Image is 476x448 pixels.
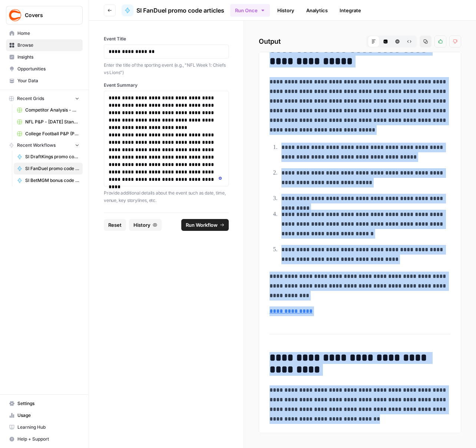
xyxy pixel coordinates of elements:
span: Recent Grids [17,95,44,102]
span: Competitor Analysis - URL Specific Grid [25,107,79,113]
a: Opportunities [6,63,83,75]
label: Event Summary [104,82,229,89]
span: SI DraftKings promo code - Bet $5, get $200 if you win [25,153,79,160]
a: Home [6,27,83,39]
span: Covers [25,11,70,19]
a: Usage [6,409,83,421]
span: SI BetMGM bonus code articles [25,177,79,184]
span: Opportunities [17,66,79,72]
label: Event Title [104,36,229,42]
span: Your Data [17,77,79,84]
a: NFL P&P - [DATE] Standard (Production) Grid (3) [14,116,83,128]
button: History [129,219,162,231]
a: Learning Hub [6,421,83,433]
a: Settings [6,398,83,409]
span: Learning Hub [17,424,79,431]
span: Browse [17,42,79,49]
a: SI DraftKings promo code - Bet $5, get $200 if you win [14,151,83,163]
span: Run Workflow [186,221,218,229]
button: Recent Workflows [6,140,83,151]
a: Your Data [6,75,83,87]
button: Run Workflow [181,219,229,231]
a: SI FanDuel promo code articles [14,163,83,175]
span: Recent Workflows [17,142,56,149]
a: History [273,4,299,16]
span: Settings [17,400,79,407]
img: Covers Logo [9,9,22,22]
a: Competitor Analysis - URL Specific Grid [14,104,83,116]
p: Enter the title of the sporting event (e.g., "NFL Week 1: Chiefs vs Lions") [104,62,229,76]
div: To enrich screen reader interactions, please activate Accessibility in Grammarly extension settings [109,94,224,183]
span: Insights [17,54,79,60]
span: SI FanDuel promo code articles [25,165,79,172]
span: NFL P&P - [DATE] Standard (Production) Grid (3) [25,119,79,125]
button: Run Once [230,4,270,17]
span: History [133,221,151,229]
span: Usage [17,412,79,419]
span: Help + Support [17,436,79,442]
span: College Football P&P (Production) Grid (3) [25,130,79,137]
button: Recent Grids [6,93,83,104]
a: Insights [6,51,83,63]
a: SI FanDuel promo code articles [122,4,224,16]
a: College Football P&P (Production) Grid (3) [14,128,83,140]
a: Integrate [335,4,366,16]
span: Reset [108,221,122,229]
span: SI FanDuel promo code articles [136,6,224,15]
a: SI BetMGM bonus code articles [14,175,83,186]
span: Home [17,30,79,37]
button: Workspace: Covers [6,6,83,24]
a: Browse [6,39,83,51]
h2: Output [259,36,461,47]
p: Provide additional details about the event such as date, time, venue, key storylines, etc. [104,189,229,204]
button: Reset [104,219,126,231]
button: Help + Support [6,433,83,445]
a: Analytics [302,4,332,16]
